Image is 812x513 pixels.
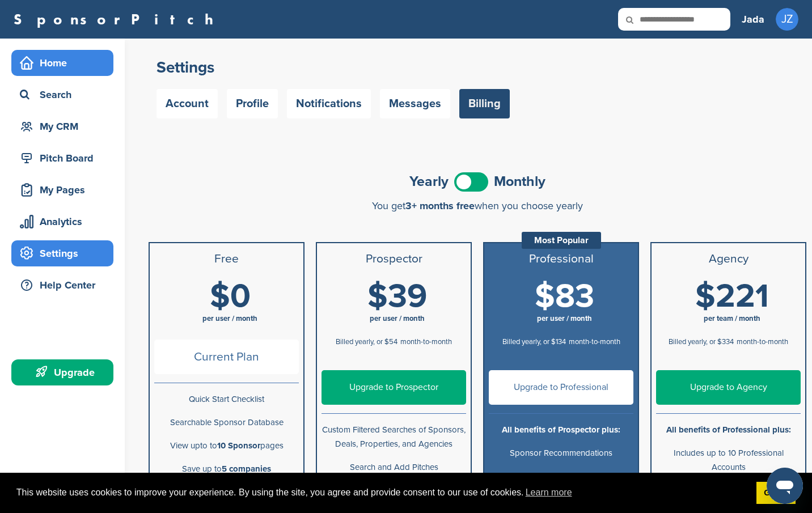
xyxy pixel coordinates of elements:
[704,314,760,323] span: per team / month
[11,272,113,298] a: Help Center
[322,370,466,405] a: Upgrade to Prospector
[202,314,257,323] span: per user / month
[535,277,594,316] span: $83
[322,423,466,451] p: Custom Filtered Searches of Sponsors, Deals, Properties, and Agencies
[157,57,798,78] h2: Settings
[11,209,113,235] a: Analytics
[695,277,769,316] span: $221
[287,89,371,118] a: Notifications
[522,232,601,249] div: Most Popular
[11,177,113,203] a: My Pages
[524,484,574,501] a: learn more about cookies
[489,252,633,266] h3: Professional
[17,148,113,168] div: Pitch Board
[157,89,218,118] a: Account
[154,252,299,266] h3: Free
[502,425,620,435] b: All benefits of Prospector plus:
[489,469,633,484] p: Proprietary Deal Analytics
[656,370,801,405] a: Upgrade to Agency
[210,277,251,316] span: $0
[489,370,633,405] a: Upgrade to Professional
[776,8,798,31] span: JZ
[17,116,113,137] div: My CRM
[11,113,113,139] a: My CRM
[322,460,466,474] p: Search and Add Pitches
[537,314,592,323] span: per user / month
[756,482,796,504] a: dismiss cookie message
[502,337,566,346] span: Billed yearly, or $134
[11,359,113,385] a: Upgrade
[14,12,221,27] a: SponsorPitch
[742,11,764,27] h3: Jada
[11,82,113,108] a: Search
[154,340,299,374] span: Current Plan
[666,425,791,435] b: All benefits of Professional plus:
[154,462,299,476] p: Save up to
[656,446,801,474] p: Includes up to 10 Professional Accounts
[11,145,113,171] a: Pitch Board
[669,337,734,346] span: Billed yearly, or $334
[154,439,299,453] p: View upto to pages
[222,464,271,474] b: 5 companies
[16,484,747,501] span: This website uses cookies to improve your experience. By using the site, you agree and provide co...
[489,446,633,460] p: Sponsor Recommendations
[409,175,449,189] span: Yearly
[17,243,113,264] div: Settings
[380,89,450,118] a: Messages
[405,200,475,212] span: 3+ months free
[737,337,788,346] span: month-to-month
[494,175,545,189] span: Monthly
[17,84,113,105] div: Search
[459,89,510,118] a: Billing
[17,53,113,73] div: Home
[767,468,803,504] iframe: Button to launch messaging window
[227,89,278,118] a: Profile
[370,314,425,323] span: per user / month
[17,275,113,295] div: Help Center
[367,277,427,316] span: $39
[569,337,620,346] span: month-to-month
[11,50,113,76] a: Home
[17,211,113,232] div: Analytics
[11,240,113,266] a: Settings
[336,337,397,346] span: Billed yearly, or $54
[154,416,299,430] p: Searchable Sponsor Database
[17,362,113,383] div: Upgrade
[400,337,452,346] span: month-to-month
[217,440,260,451] b: 10 Sponsor
[154,392,299,406] p: Quick Start Checklist
[742,7,764,32] a: Jada
[656,252,801,266] h3: Agency
[322,252,466,266] h3: Prospector
[149,200,806,211] div: You get when you choose yearly
[17,180,113,200] div: My Pages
